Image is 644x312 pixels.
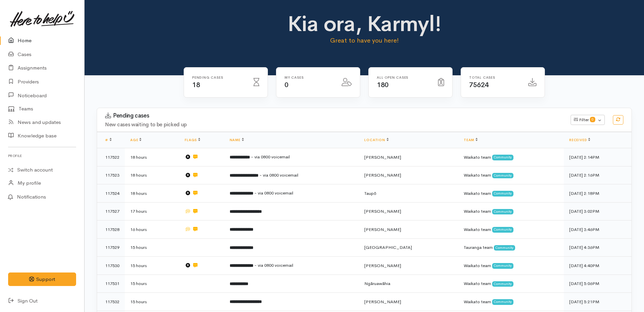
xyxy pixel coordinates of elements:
td: 117532 [97,293,125,311]
td: 15 hours [125,257,179,275]
h6: Pending cases [192,76,245,79]
a: Received [569,138,590,142]
td: [DATE] 2:14PM [564,148,631,166]
span: Taupō [364,190,376,196]
td: Waikato team [458,148,564,166]
td: 18 hours [125,166,179,184]
span: Community [492,191,513,196]
td: 15 hours [125,238,179,257]
td: 17 hours [125,202,179,220]
span: [PERSON_NAME] [364,263,401,268]
span: [GEOGRAPHIC_DATA] [364,244,412,250]
p: Great to have you here! [233,36,496,45]
td: [DATE] 3:46PM [564,220,631,239]
span: [PERSON_NAME] [364,227,401,232]
span: Community [492,299,513,305]
span: - via 0800 voicemail [259,172,298,178]
td: [DATE] 4:36PM [564,238,631,257]
span: Community [492,263,513,268]
td: 117527 [97,202,125,220]
h6: My cases [284,76,333,79]
td: 18 hours [125,148,179,166]
h6: All Open cases [377,76,430,79]
h4: New cases waiting to be picked up [105,122,562,128]
span: Community [492,155,513,160]
td: Waikato team [458,257,564,275]
td: [DATE] 5:06PM [564,275,631,293]
h6: Total cases [469,76,520,79]
span: 180 [377,81,389,89]
h1: Kia ora, Karmyl! [233,12,496,36]
span: 75624 [469,81,489,89]
span: Ngāruawāhia [364,281,390,286]
td: 117523 [97,166,125,184]
a: Flags [185,138,200,142]
a: # [105,138,112,142]
h3: Pending cases [105,112,562,119]
td: [DATE] 5:21PM [564,293,631,311]
span: 0 [590,117,595,122]
td: 16 hours [125,220,179,239]
td: Waikato team [458,275,564,293]
span: - via 0800 voicemail [254,262,293,268]
span: Community [492,227,513,232]
td: 15 hours [125,275,179,293]
span: - via 0800 voicemail [251,154,290,160]
td: 117531 [97,275,125,293]
a: Name [230,138,244,142]
td: Waikato team [458,293,564,311]
td: 117530 [97,257,125,275]
td: [DATE] 2:18PM [564,184,631,203]
span: [PERSON_NAME] [364,299,401,305]
td: Tauranga team [458,238,564,257]
span: [PERSON_NAME] [364,208,401,214]
span: Community [492,281,513,287]
span: [PERSON_NAME] [364,172,401,178]
td: Waikato team [458,202,564,220]
td: Waikato team [458,184,564,203]
button: Filter0 [571,115,605,125]
a: Location [364,138,388,142]
span: [PERSON_NAME] [364,154,401,160]
a: Team [464,138,478,142]
button: Support [8,272,76,286]
td: [DATE] 4:40PM [564,257,631,275]
td: 117524 [97,184,125,203]
a: Age [130,138,141,142]
span: Community [494,245,515,251]
td: [DATE] 3:02PM [564,202,631,220]
span: - via 0800 voicemail [254,190,293,196]
td: 18 hours [125,184,179,203]
span: 18 [192,81,200,89]
td: 117529 [97,238,125,257]
span: Community [492,209,513,214]
td: Waikato team [458,220,564,239]
td: 15 hours [125,293,179,311]
td: 117528 [97,220,125,239]
td: Waikato team [458,166,564,184]
td: 117522 [97,148,125,166]
h6: Profile [8,151,76,160]
span: Community [492,173,513,178]
td: [DATE] 2:16PM [564,166,631,184]
span: 0 [284,81,289,89]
